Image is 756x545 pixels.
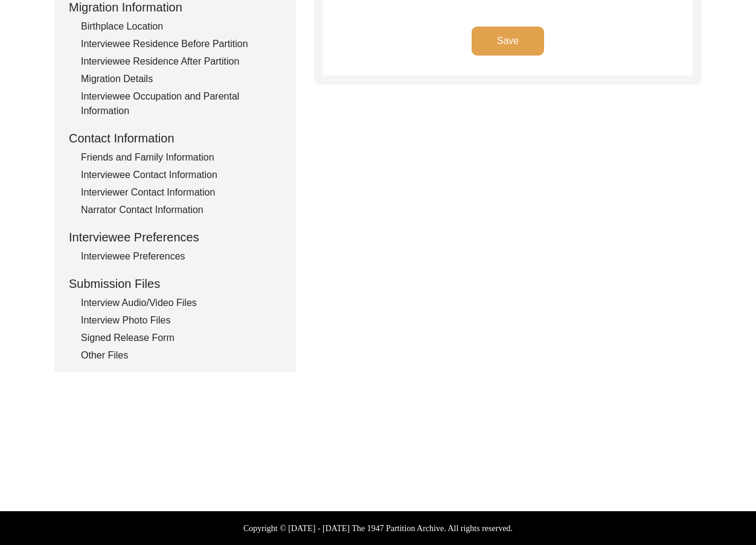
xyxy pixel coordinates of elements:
[81,37,281,51] div: Interviewee Residence Before Partition
[81,331,281,345] div: Signed Release Form
[81,168,281,182] div: Interviewee Contact Information
[69,129,281,147] div: Contact Information
[69,228,281,246] div: Interviewee Preferences
[81,19,281,34] div: Birthplace Location
[81,203,281,217] div: Narrator Contact Information
[81,249,281,264] div: Interviewee Preferences
[81,54,281,69] div: Interviewee Residence After Partition
[472,27,544,56] button: Save
[81,348,281,363] div: Other Files
[69,275,281,293] div: Submission Files
[81,185,281,200] div: Interviewer Contact Information
[81,89,281,118] div: Interviewee Occupation and Parental Information
[81,72,281,86] div: Migration Details
[81,296,281,310] div: Interview Audio/Video Files
[81,150,281,165] div: Friends and Family Information
[243,522,513,535] label: Copyright © [DATE] - [DATE] The 1947 Partition Archive. All rights reserved.
[81,313,281,328] div: Interview Photo Files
